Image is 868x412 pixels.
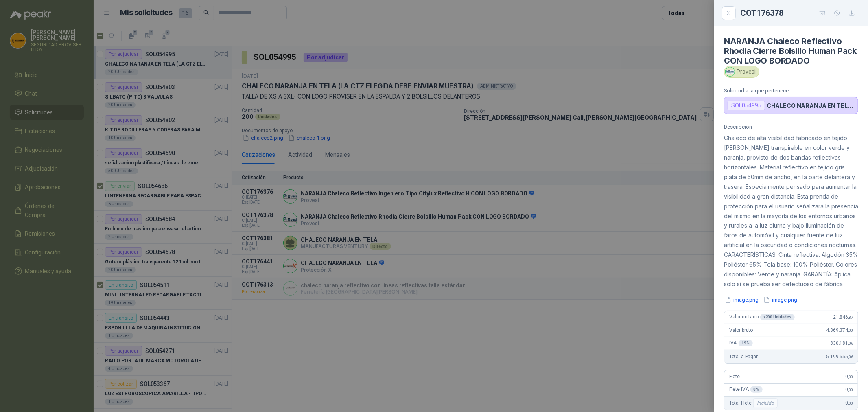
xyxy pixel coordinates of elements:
[740,7,858,20] div: COT176378
[753,398,778,408] div: Incluido
[729,340,753,346] span: IVA
[729,327,753,333] span: Valor bruto
[729,374,740,379] span: Flete
[848,315,853,320] span: ,87
[848,355,853,359] span: ,06
[724,8,734,18] button: Close
[846,400,853,406] span: 0
[726,67,735,76] img: Company Logo
[739,340,753,346] div: 19 %
[760,314,795,320] div: x 200 Unidades
[729,398,779,408] span: Total Flete
[767,102,855,109] p: CHALECO NARANJA EN TELA (LA CTZ ELEGIDA DEBE ENVIAR MUESTRA)
[729,314,795,320] span: Valor unitario
[826,327,853,333] span: 4.369.374
[848,328,853,333] span: ,00
[763,296,798,304] button: image.png
[729,354,758,359] span: Total a Pagar
[848,375,853,379] span: ,00
[728,101,765,110] div: SOL054995
[724,66,759,78] div: Provesi
[833,314,853,320] span: 21.846
[729,386,763,393] span: Flete IVA
[848,341,853,346] span: ,06
[750,386,763,393] div: 0 %
[724,88,858,94] p: Solicitud a la que pertenece
[724,124,858,130] p: Descripción
[848,401,853,405] span: ,00
[846,374,853,379] span: 0
[848,388,853,392] span: ,00
[846,387,853,392] span: 0
[724,296,759,304] button: image.png
[830,340,853,346] span: 830.181
[724,36,858,66] h4: NARANJA Chaleco Reflectivo Rhodia Cierre Bolsillo Human Pack CON LOGO BORDADO
[724,133,858,289] p: Chaleco de alta visibilidad fabricado en tejido [PERSON_NAME] transpirable en color verde y naran...
[826,354,853,359] span: 5.199.555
